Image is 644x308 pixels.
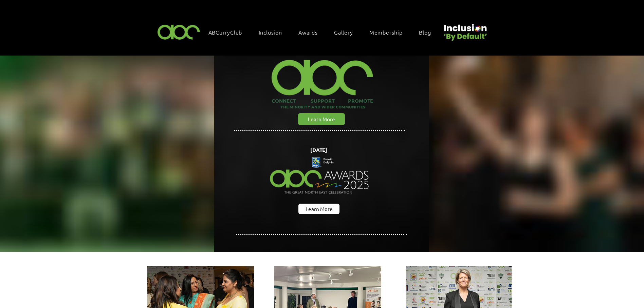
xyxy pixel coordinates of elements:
img: ABC-Logo-Blank-Background-01-01-2_edited.png [268,51,376,97]
div: Awards [295,25,328,39]
span: Blog [419,28,431,36]
img: abc background hero black.png [214,56,429,252]
span: Awards [298,28,318,36]
span: THE MINORITY AND WIDER COMMUNITIES [280,104,365,109]
span: Inclusion [259,28,282,36]
a: ABCurryClub [205,25,253,39]
img: ABC-Logo-Blank-Background-01-01-2.png [155,22,202,42]
span: Membership [369,28,403,36]
img: Northern Insights Double Pager Apr 2025.png [264,145,375,207]
nav: Site [205,25,441,39]
span: Learn More [308,116,335,123]
a: Blog [416,25,441,39]
span: Learn More [306,205,333,212]
span: [DATE] [310,146,327,153]
span: Gallery [334,28,353,36]
a: Learn More [298,113,345,125]
div: Inclusion [255,25,292,39]
span: CONNECT SUPPORT PROMOTE [272,97,373,104]
a: Learn More [298,204,339,214]
span: ABCurryClub [208,28,242,36]
img: Untitled design (22).png [441,18,488,42]
a: Membership [366,25,413,39]
a: Gallery [331,25,363,39]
